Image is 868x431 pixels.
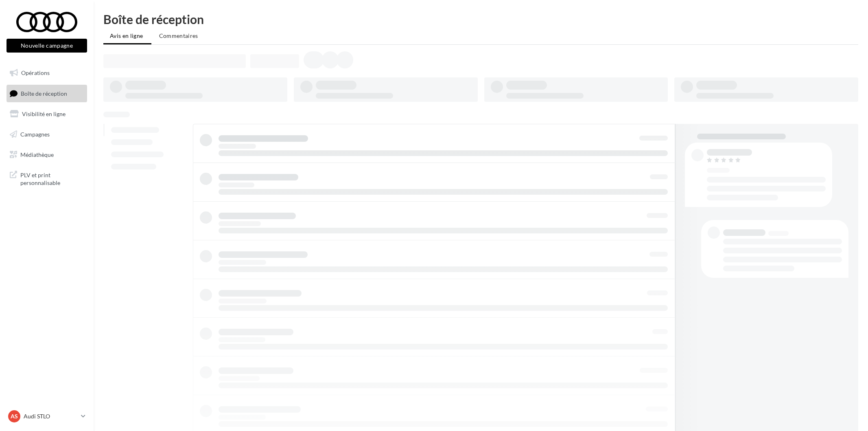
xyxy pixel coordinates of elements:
span: Boîte de réception [21,90,67,97]
span: Médiathèque [20,151,54,158]
span: Visibilité en ligne [22,110,66,117]
span: PLV et print personnalisable [20,169,84,187]
a: Médiathèque [5,146,89,163]
a: Visibilité en ligne [5,106,89,123]
span: AS [11,412,18,420]
a: Campagnes [5,126,89,143]
span: Opérations [21,69,50,76]
span: Commentaires [159,32,198,39]
div: Boîte de réception [103,13,858,25]
p: Audi STLO [24,412,78,420]
span: Campagnes [20,131,50,138]
a: PLV et print personnalisable [5,166,89,190]
a: AS Audi STLO [7,409,87,424]
a: Opérations [5,64,89,81]
a: Boîte de réception [5,85,89,102]
button: Nouvelle campagne [7,39,87,53]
